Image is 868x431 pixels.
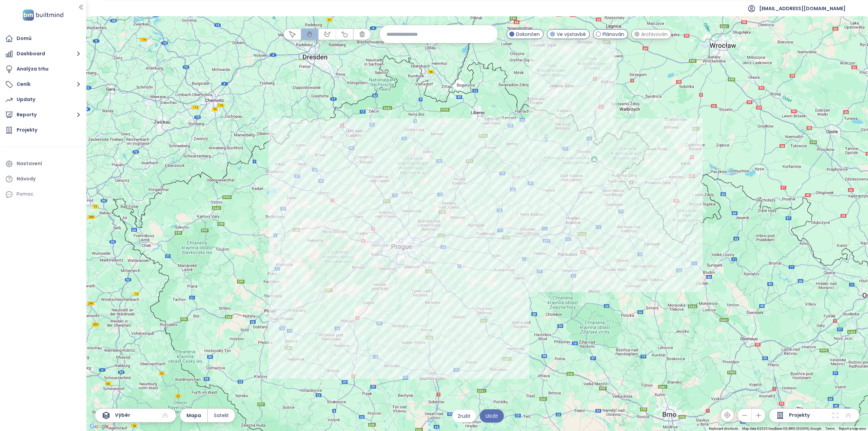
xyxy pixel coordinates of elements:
[709,426,738,431] button: Keyboard shortcuts
[759,0,846,17] span: [EMAIL_ADDRESS][DOMAIN_NAME]
[742,427,821,430] span: Map data ©2025 GeoBasis-DE/BKG (©2009), Google
[486,412,498,420] span: Uložit
[452,409,476,423] button: Zrušit
[3,188,83,201] div: Pomoc
[557,31,586,38] span: Ve výstavbě
[3,78,83,91] button: Ceník
[180,409,207,422] button: Mapa
[3,157,83,171] a: Nastavení
[825,427,835,430] a: Terms (opens in new tab)
[214,412,229,419] span: Satelit
[88,422,111,431] img: Google
[88,422,111,431] a: Open this area in Google Maps (opens a new window)
[789,411,810,419] span: Projekty
[3,32,83,45] a: Domů
[839,427,866,430] a: Report a map error
[3,172,83,186] a: Návody
[641,31,668,38] span: Archivován
[17,34,32,43] div: Domů
[3,62,83,76] a: Analýza trhu
[3,108,83,122] button: Reporty
[516,31,540,38] span: Dokončen
[458,412,471,420] span: Zrušit
[17,159,42,168] div: Nastavení
[21,8,65,22] img: logo
[603,31,624,38] span: Plánován
[17,65,48,73] div: Analýza trhu
[17,175,36,183] div: Návody
[3,93,83,106] a: Updaty
[3,123,83,137] a: Projekty
[115,411,130,419] span: Výběr
[17,126,37,134] div: Projekty
[17,190,34,198] div: Pomoc
[480,409,504,423] button: Uložit
[3,47,83,61] button: Dashboard
[208,409,235,422] button: Satelit
[17,95,35,104] div: Updaty
[186,412,201,419] span: Mapa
